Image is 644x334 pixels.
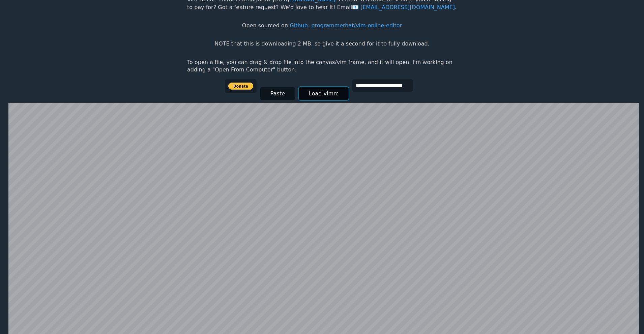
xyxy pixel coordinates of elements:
[352,4,455,10] a: [EMAIL_ADDRESS][DOMAIN_NAME]
[242,22,402,29] p: Open sourced on:
[299,87,349,100] button: Load vimrc
[260,87,295,100] button: Paste
[214,40,429,48] p: NOTE that this is downloading 2 MB, so give it a second for it to fully download.
[290,22,402,29] a: Github: programmerhat/vim-online-editor
[187,59,457,74] p: To open a file, you can drag & drop file into the canvas/vim frame, and it will open. I'm working...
